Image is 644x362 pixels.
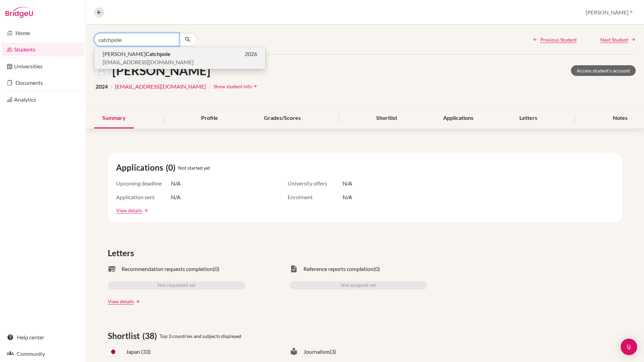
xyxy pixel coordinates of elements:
[252,83,259,90] i: arrow_drop_down
[288,193,343,201] span: Enrolment
[1,76,84,90] a: Documents
[368,108,405,128] div: Shortlist
[95,82,108,91] span: 2024
[303,265,373,273] span: Reference reports completion
[94,47,265,69] button: [PERSON_NAME]Catchpole2026[EMAIL_ADDRESS][DOMAIN_NAME]
[126,348,151,356] span: Japan (33)
[5,7,33,18] img: Bridge-U
[103,58,194,66] span: [EMAIL_ADDRESS][DOMAIN_NAME]
[213,81,259,92] button: Show student infoarrow_drop_down
[303,348,330,356] span: Journalism
[108,298,134,305] a: View details
[435,108,482,128] div: Applications
[571,65,636,76] a: Access student's account
[1,330,84,344] a: Help center
[115,82,206,91] a: [EMAIL_ADDRESS][DOMAIN_NAME]
[108,348,119,356] span: JP
[288,179,343,188] span: University offers
[533,36,577,43] a: Previous Student
[116,179,171,188] span: Upcoming deadline
[116,161,166,174] span: Applications
[108,247,137,259] span: Letters
[341,281,376,290] span: Not assigned yet
[158,281,196,290] span: Not requested yet
[108,330,142,342] span: Shortlist
[343,193,352,201] span: N/A
[178,164,210,171] span: Not started yet
[122,265,213,273] span: Recommendation requests completion
[1,26,84,40] a: Home
[511,108,545,128] div: Letters
[193,108,226,128] div: Profile
[116,193,171,201] span: Application sent
[94,63,110,78] img: Nasreen Nurhamidah Ahmad Suffian's avatar
[1,347,84,361] a: Community
[621,339,637,355] div: Open Intercom Messenger
[209,82,210,91] span: |
[108,265,116,273] span: mark_email_read
[1,59,84,73] a: Universities
[1,93,84,106] a: Analytics
[94,108,134,128] div: Summary
[171,179,181,188] span: N/A
[142,208,148,213] a: arrow_forward
[112,63,210,78] h1: [PERSON_NAME]
[290,348,298,356] span: local_library
[605,108,636,128] div: Notes
[373,265,380,273] span: (0)
[600,36,636,43] a: Next Student
[213,265,219,273] span: (0)
[171,193,181,201] span: N/A
[540,36,577,43] span: Previous Student
[1,43,84,56] a: Students
[214,83,252,89] span: Show student info
[103,50,171,58] span: [PERSON_NAME]
[600,36,628,43] span: Next Student
[166,161,178,174] span: (0)
[160,332,241,340] span: Top 3 countries and subjects displayed
[256,108,309,128] div: Grades/Scores
[116,207,142,214] a: View details
[146,50,171,57] b: Catchpole
[111,82,112,91] span: |
[245,50,257,58] span: 2026
[142,330,160,342] span: (38)
[94,33,179,46] input: Find student by name...
[330,348,336,356] span: (3)
[583,6,636,19] button: [PERSON_NAME]
[343,179,352,188] span: N/A
[290,265,298,273] span: task
[134,299,140,304] a: arrow_forward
